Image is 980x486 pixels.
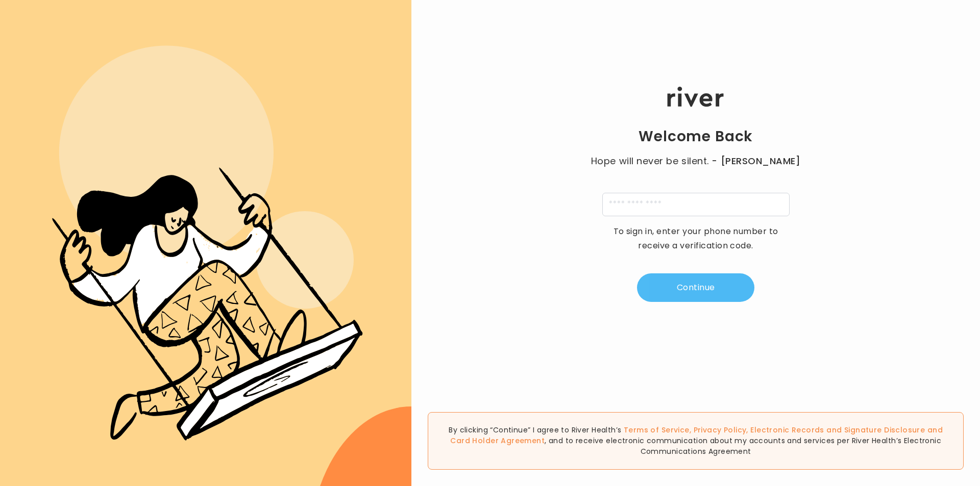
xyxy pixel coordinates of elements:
[428,412,964,470] div: By clicking “Continue” I agree to River Health’s
[639,127,753,146] h1: Welcome Back
[581,154,811,168] p: Hope will never be silent.
[750,425,925,435] a: Electronic Records and Signature Disclosure
[450,436,545,446] a: Card Holder Agreement
[450,425,943,446] span: , , and
[637,273,754,302] button: Continue
[694,425,747,435] a: Privacy Policy
[606,224,785,253] p: To sign in, enter your phone number to receive a verification code.
[545,436,941,456] span: , and to receive electronic communication about my accounts and services per River Health’s Elect...
[624,425,690,435] a: Terms of Service
[712,154,800,168] span: - [PERSON_NAME]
